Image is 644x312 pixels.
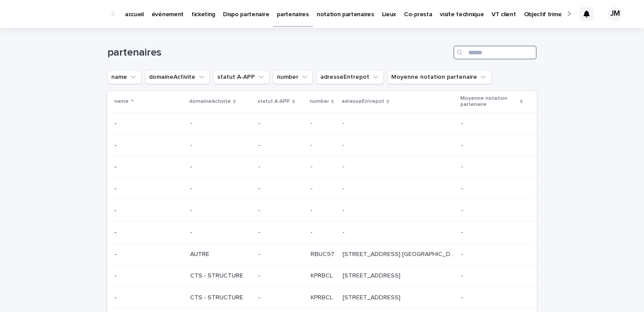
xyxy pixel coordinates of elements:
[258,163,304,171] p: -
[114,249,118,258] p: -
[343,183,346,193] p: -
[114,161,118,171] p: -
[343,118,346,127] p: -
[461,249,465,258] p: -
[258,120,304,127] p: -
[461,161,465,171] p: -
[190,185,251,193] p: -
[461,183,465,193] p: -
[107,70,142,84] button: name
[608,7,622,21] div: JM
[461,292,465,301] p: -
[190,207,251,214] p: -
[190,251,251,258] p: AUTRE
[258,97,290,106] p: statut A-APP
[114,205,118,214] p: -
[114,292,118,301] p: -
[461,205,465,214] p: -
[258,207,304,214] p: -
[311,183,314,193] p: -
[189,97,231,106] p: domaineActivite
[343,227,346,236] p: -
[107,287,537,309] tr: -- CTS - STRUCTURE-KPRBCLKPRBCL [STREET_ADDRESS][STREET_ADDRESS] --
[343,270,402,280] p: [STREET_ADDRESS]
[190,142,251,149] p: -
[190,229,251,236] p: -
[311,292,335,301] p: KPRBCL
[258,142,304,149] p: -
[258,294,304,301] p: -
[310,97,329,106] p: number
[107,265,537,287] tr: -- CTS - STRUCTURE-KPRBCLKPRBCL [STREET_ADDRESS][STREET_ADDRESS] --
[343,292,402,301] p: [STREET_ADDRESS]
[273,70,313,84] button: number
[343,140,346,149] p: -
[343,205,346,214] p: -
[190,294,251,301] p: CTS - STRUCTURE
[114,183,118,193] p: -
[387,70,492,84] button: Moyenne notation partenaire
[311,140,314,149] p: -
[343,161,346,171] p: -
[311,227,314,236] p: -
[107,46,450,59] h1: partenaires
[107,200,537,221] tr: -- ---- -- --
[107,134,537,156] tr: -- ---- -- --
[107,112,537,134] tr: -- ---- -- --
[311,270,335,280] p: KPRBCL
[190,120,251,127] p: -
[316,70,384,84] button: adresseEntrepot
[461,227,465,236] p: -
[107,178,537,200] tr: -- ---- -- --
[114,227,118,236] p: -
[461,140,465,149] p: -
[461,270,465,280] p: -
[107,156,537,178] tr: -- ---- -- --
[18,5,103,23] img: Ls34BcGeRexTGTNfXpUC
[342,97,384,106] p: adresseEntrepot
[460,94,518,110] p: Moyenne notation partenaire
[114,97,129,106] p: name
[258,229,304,236] p: -
[311,205,314,214] p: -
[343,249,456,258] p: [STREET_ADDRESS] [GEOGRAPHIC_DATA]
[311,249,336,258] p: RBUC97
[461,118,465,127] p: -
[453,46,537,60] input: Search
[190,272,251,280] p: CTS - STRUCTURE
[114,118,118,127] p: -
[258,272,304,280] p: -
[190,163,251,171] p: -
[311,161,314,171] p: -
[114,140,118,149] p: -
[114,270,118,280] p: -
[258,251,304,258] p: -
[213,70,269,84] button: statut A-APP
[107,243,537,265] tr: -- AUTRE-RBUC97RBUC97 [STREET_ADDRESS] [GEOGRAPHIC_DATA][STREET_ADDRESS] [GEOGRAPHIC_DATA] --
[145,70,210,84] button: domaineActivite
[258,185,304,193] p: -
[311,118,314,127] p: -
[107,221,537,243] tr: -- ---- -- --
